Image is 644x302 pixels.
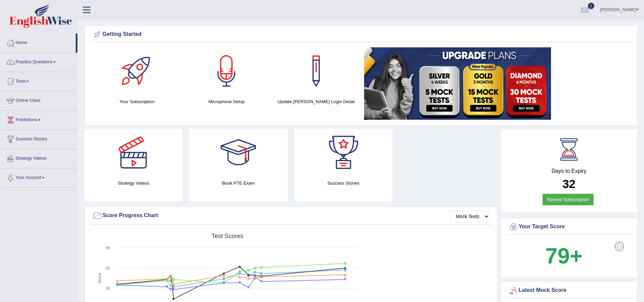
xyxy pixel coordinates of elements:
[294,180,392,187] h4: Success Stories
[0,91,77,108] a: Online Class
[543,194,594,205] a: Renew Subscription
[0,72,77,89] a: Tests
[0,168,77,185] a: Your Account
[96,98,178,105] h4: Your Subscription
[0,53,77,70] a: Practice Questions
[92,211,490,221] div: Score Progress Chart
[0,33,76,50] a: Home
[189,180,287,187] h4: Book PTE Exam
[212,233,243,239] tspan: Test scores
[97,273,102,284] tspan: Score
[0,130,77,147] a: Success Stories
[185,98,268,105] h4: Microphone Setup
[588,3,595,9] span: 1
[508,222,629,232] div: Your Target Score
[508,285,629,296] div: Latest Mock Score
[106,286,110,290] text: 30
[92,29,629,40] div: Getting Started
[275,98,358,105] h4: Update [PERSON_NAME] Login Detail
[0,149,77,166] a: Strategy Videos
[0,111,77,127] a: Predictions
[545,243,582,268] b: 79+
[563,177,576,190] b: 32
[106,266,110,270] text: 60
[106,246,110,250] text: 90
[364,47,551,120] img: small5.jpg
[85,180,183,187] h4: Strategy Videos
[508,168,629,174] h4: Days to Expiry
